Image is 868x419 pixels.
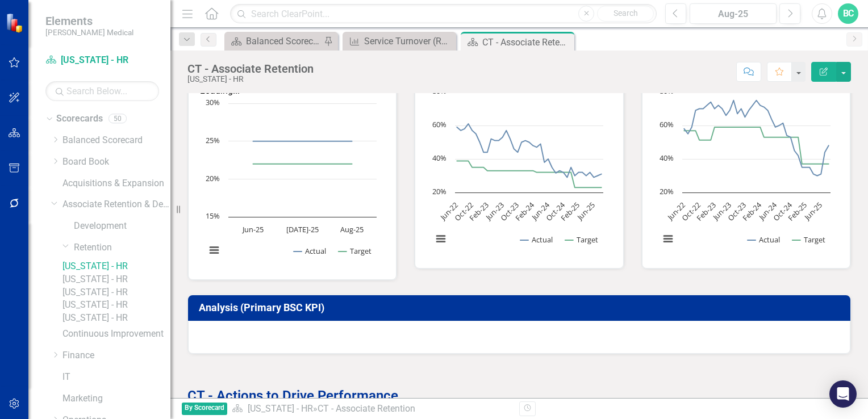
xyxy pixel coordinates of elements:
a: Continuous Improvement [62,328,170,341]
text: 20% [206,173,220,183]
a: [US_STATE] - HR [62,260,170,273]
button: Show Target [792,234,825,245]
text: [DATE]-25 [286,224,319,234]
text: 20% [432,186,446,196]
button: Show Actual [520,234,553,245]
div: Chart. Highcharts interactive chart. [200,98,385,268]
button: BC [838,3,858,24]
text: Jun-25 [574,200,597,223]
svg: Interactive chart [200,98,382,268]
a: Development [74,220,170,233]
a: [US_STATE] - HR [62,312,170,325]
text: Oct-24 [544,199,567,223]
a: Associate Retention & Development [62,198,170,211]
a: Acquisitions & Expansion [62,177,170,190]
div: » [232,403,511,416]
text: Jun-23 [483,200,506,223]
text: Oct-23 [725,200,748,223]
a: Balanced Scorecard Welcome Page [227,34,321,48]
text: Oct-23 [498,200,521,223]
text: 30% [206,97,220,107]
a: Retention [74,241,170,254]
text: Feb-23 [694,200,717,223]
strong: CT - Actions to Drive Performance [187,388,398,404]
text: 15% [206,211,220,221]
a: Scorecards [56,112,103,125]
text: Jun-22 [664,200,687,223]
div: [US_STATE] - HR [187,75,314,83]
button: Search [597,6,654,22]
button: View chart menu, Chart [660,231,676,247]
button: Show Actual [294,246,326,256]
a: Finance [62,349,170,362]
div: Chart. Highcharts interactive chart. [654,86,838,257]
div: Balanced Scorecard Welcome Page [246,34,321,48]
div: Open Intercom Messenger [829,380,857,408]
button: Show Target [565,234,598,245]
text: 20% [660,186,674,196]
a: [US_STATE] - HR [62,299,170,312]
text: Feb-25 [558,200,582,223]
text: Jun-24 [529,199,552,223]
a: [US_STATE] - HR [62,286,170,299]
small: [PERSON_NAME] Medical [45,28,133,37]
button: Aug-25 [690,3,777,24]
div: Service Turnover (Rolling 12 Mos.) [364,34,453,48]
div: CT - Associate Retention [318,403,415,414]
text: Oct-22 [679,200,702,223]
a: Service Turnover (Rolling 12 Mos.) [345,34,453,48]
img: ClearPoint Strategy [6,13,26,33]
a: [US_STATE] - HR [62,273,170,286]
text: 40% [432,153,446,163]
text: Feb-24 [513,199,537,223]
span: Elements [45,14,133,28]
a: [US_STATE] - HR [45,54,159,67]
a: Balanced Scorecard [62,134,170,147]
text: 60% [432,119,446,129]
div: CT - Associate Retention [187,62,314,75]
div: Aug-25 [694,7,773,21]
text: Oct-22 [453,200,475,223]
text: Feb-24 [740,199,763,223]
a: IT [62,371,170,384]
svg: Interactive chart [427,86,609,257]
text: Oct-24 [771,199,794,223]
a: [US_STATE] - HR [248,403,313,414]
input: Search Below... [45,81,159,101]
button: View chart menu, Chart [433,231,449,247]
g: Target, line 2 of 2 with 3 data points. [251,161,354,166]
text: Jun-25 [801,200,824,223]
div: 50 [108,114,127,124]
text: Feb-23 [468,200,491,223]
text: Jun-22 [437,200,460,223]
div: Chart. Highcharts interactive chart. [427,86,611,257]
text: 40% [660,153,674,163]
text: Jun-23 [710,200,733,223]
text: Aug-25 [340,224,364,234]
text: 25% [206,135,220,145]
text: Jun-24 [756,199,779,223]
g: Actual, line 1 of 2 with 3 data points. [251,139,354,143]
h3: Analysis (Primary BSC KPI) [199,302,844,313]
span: Search [614,9,638,18]
text: 60% [660,119,674,129]
svg: Interactive chart [654,86,836,257]
button: Show Actual [748,234,780,245]
button: View chart menu, Chart [206,242,222,258]
div: CT - Associate Retention [482,35,571,49]
text: Jun-25 [241,224,264,234]
text: Feb-25 [786,200,809,223]
input: Search ClearPoint... [230,4,657,24]
span: By Scorecard [182,403,227,416]
a: Marketing [62,392,170,405]
a: Board Book [62,156,170,169]
button: Show Target [339,246,372,256]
